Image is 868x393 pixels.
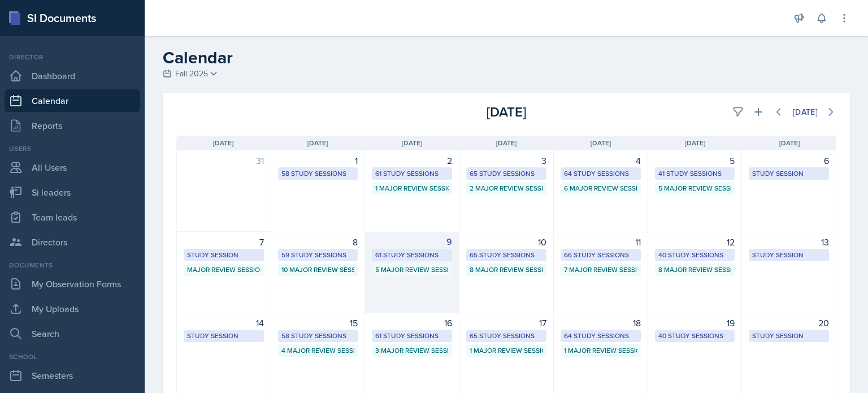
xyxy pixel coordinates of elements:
div: 10 Major Review Sessions [281,265,355,275]
div: [DATE] [396,102,616,122]
div: 64 Study Sessions [564,331,637,341]
div: 65 Study Sessions [470,331,543,341]
span: [DATE] [496,138,517,148]
div: 65 Study Sessions [470,169,543,179]
div: 61 Study Sessions [375,250,449,260]
div: 4 [561,154,641,167]
div: Study Session [752,331,826,341]
div: 15 [278,316,358,330]
div: 66 Study Sessions [564,250,637,260]
span: [DATE] [779,138,800,148]
div: 13 [749,235,829,249]
a: Search [5,322,140,345]
a: Reports [5,114,140,137]
div: Study Session [187,331,261,341]
div: Director [5,52,140,62]
div: 61 Study Sessions [375,169,449,179]
a: Directors [5,231,140,253]
div: 8 [278,235,358,249]
a: My Uploads [5,297,140,320]
div: 18 [561,316,641,330]
div: 5 [655,154,735,167]
a: Calendar [5,89,140,112]
div: 58 Study Sessions [281,169,355,179]
div: 41 Study Sessions [658,169,732,179]
span: [DATE] [685,138,705,148]
a: Si leaders [5,181,140,204]
div: 61 Study Sessions [375,331,449,341]
div: 2 Major Review Sessions [470,183,543,193]
div: 10 [466,235,546,249]
a: Semesters [5,364,140,387]
div: 3 Major Review Sessions [375,346,449,356]
button: [DATE] [785,102,825,122]
div: 8 Major Review Sessions [658,265,732,275]
div: Study Session [752,250,826,260]
div: 4 Major Review Sessions [281,346,355,356]
div: 19 [655,316,735,330]
div: 64 Study Sessions [564,169,637,179]
div: 7 [184,235,264,249]
div: 8 Major Review Sessions [470,265,543,275]
div: 1 [278,154,358,167]
div: 16 [372,316,452,330]
div: [DATE] [793,107,818,116]
div: 14 [184,316,264,330]
a: All Users [5,156,140,179]
div: Users [5,144,140,154]
span: Fall 2025 [175,68,208,80]
span: [DATE] [307,138,328,148]
div: 1 Major Review Session [564,346,637,356]
div: 7 Major Review Sessions [564,265,637,275]
div: 6 Major Review Sessions [564,183,637,193]
a: Team leads [5,206,140,228]
div: 5 Major Review Sessions [658,183,732,193]
span: [DATE] [213,138,233,148]
div: 40 Study Sessions [658,250,732,260]
div: 31 [184,154,264,167]
span: [DATE] [402,138,422,148]
div: 1 Major Review Session [470,346,543,356]
div: 6 [749,154,829,167]
div: Documents [5,260,140,270]
div: 40 Study Sessions [658,331,732,341]
h2: Calendar [163,47,850,68]
div: 58 Study Sessions [281,331,355,341]
a: My Observation Forms [5,273,140,295]
div: 11 [561,235,641,249]
div: 12 [655,235,735,249]
a: Dashboard [5,64,140,87]
div: 65 Study Sessions [470,250,543,260]
div: 20 [749,316,829,330]
div: 2 [372,154,452,167]
div: Major Review Session [187,265,261,275]
div: Study Session [752,169,826,179]
div: 59 Study Sessions [281,250,355,260]
div: 5 Major Review Sessions [375,265,449,275]
div: 17 [466,316,546,330]
div: 9 [372,235,452,249]
div: Study Session [187,250,261,260]
div: School [5,352,140,362]
div: 1 Major Review Session [375,183,449,193]
span: [DATE] [591,138,611,148]
div: 3 [466,154,546,167]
